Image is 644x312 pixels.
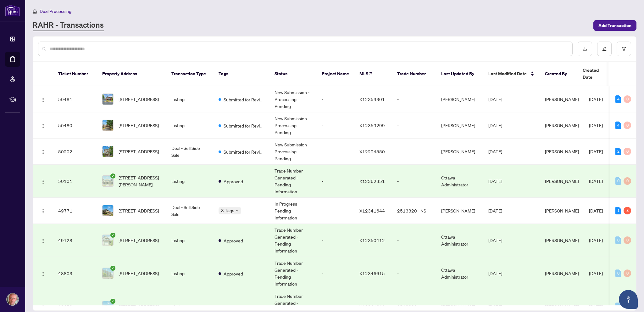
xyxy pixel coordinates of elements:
[236,209,239,212] span: down
[16,16,104,21] div: Domain: [PERSON_NAME][DOMAIN_NAME]
[615,148,621,155] div: 2
[69,37,106,41] div: Keywords by Traffic
[589,149,603,154] span: [DATE]
[5,5,20,16] img: logo
[269,198,317,224] td: In Progress - Pending Information
[119,148,159,155] span: [STREET_ADDRESS]
[392,139,436,165] td: -
[578,42,592,56] button: download
[269,224,317,257] td: Trade Number Generated - Pending Information
[615,303,621,310] div: 0
[119,237,159,244] span: [STREET_ADDRESS]
[119,174,161,188] span: [STREET_ADDRESS][PERSON_NAME]
[436,198,483,224] td: [PERSON_NAME]
[619,290,638,309] button: Open asap
[622,47,626,51] span: filter
[166,62,214,86] th: Transaction Type
[598,20,631,31] span: Add Transaction
[597,42,612,56] button: edit
[119,303,159,310] span: [STREET_ADDRESS]
[392,86,436,112] td: -
[488,208,502,213] span: [DATE]
[53,112,97,139] td: 50480
[488,270,502,276] span: [DATE]
[224,270,243,277] span: Approved
[41,123,46,128] img: Logo
[166,86,214,112] td: Listing
[269,139,317,165] td: New Submission - Processing Pending
[624,236,631,244] div: 0
[392,224,436,257] td: -
[166,257,214,290] td: Listing
[578,62,622,86] th: Created Date
[103,176,113,186] img: thumbnail-img
[615,269,621,277] div: 0
[488,149,502,154] span: [DATE]
[624,122,631,129] div: 0
[38,235,48,245] button: Logo
[53,198,97,224] td: 49771
[545,303,579,309] span: [PERSON_NAME]
[589,96,603,102] span: [DATE]
[110,266,115,271] span: check-circle
[41,271,46,276] img: Logo
[545,237,579,243] span: [PERSON_NAME]
[392,112,436,139] td: -
[589,237,603,243] span: [DATE]
[38,301,48,311] button: Logo
[317,112,354,139] td: -
[53,165,97,198] td: 50101
[545,208,579,213] span: [PERSON_NAME]
[436,224,483,257] td: Ottawa Administrator
[103,268,113,279] img: thumbnail-img
[359,237,385,243] span: X12350412
[269,112,317,139] td: New Submission - Processing Pending
[33,20,104,31] a: RAHR - Transactions
[41,150,46,155] img: Logo
[359,96,385,102] span: X12359301
[545,122,579,128] span: [PERSON_NAME]
[38,176,48,186] button: Logo
[317,165,354,198] td: -
[41,304,46,309] img: Logo
[38,206,48,216] button: Logo
[317,62,354,86] th: Project Name
[53,224,97,257] td: 49128
[589,303,603,309] span: [DATE]
[33,9,37,14] span: home
[166,112,214,139] td: Listing
[40,9,71,14] span: Deal Processing
[589,270,603,276] span: [DATE]
[41,209,46,214] img: Logo
[392,257,436,290] td: -
[624,148,631,155] div: 0
[17,37,22,42] img: tab_domain_overview_orange.svg
[392,62,436,86] th: Trade Number
[110,299,115,304] span: check-circle
[41,179,46,184] img: Logo
[488,70,527,77] span: Last Modified Date
[53,86,97,112] td: 50481
[7,293,19,305] img: Profile Icon
[392,198,436,224] td: 2513320 - NS
[545,270,579,276] span: [PERSON_NAME]
[53,62,97,86] th: Ticket Number
[540,62,578,86] th: Created By
[436,165,483,198] td: Ottawa Administrator
[615,207,621,214] div: 1
[10,16,15,21] img: website_grey.svg
[589,178,603,184] span: [DATE]
[269,86,317,112] td: New Submission - Processing Pending
[317,86,354,112] td: -
[38,146,48,156] button: Logo
[589,122,603,128] span: [DATE]
[359,303,385,309] span: X12341644
[624,95,631,103] div: 0
[436,257,483,290] td: Ottawa Administrator
[38,268,48,278] button: Logo
[488,237,502,243] span: [DATE]
[224,148,264,155] span: Submitted for Review
[436,62,483,86] th: Last Updated By
[166,198,214,224] td: Deal - Sell Side Sale
[488,96,502,102] span: [DATE]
